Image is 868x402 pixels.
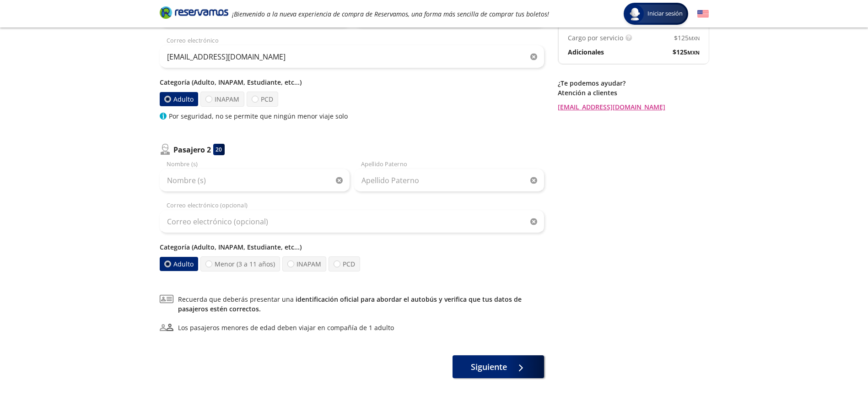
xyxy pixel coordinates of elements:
p: ¿Te podemos ayudar? [558,78,709,88]
i: Brand Logo [160,5,228,19]
em: ¡Bienvenido a la nueva experiencia de compra de Reservamos, una forma más sencilla de comprar tus... [232,10,549,18]
p: Por seguridad, no se permite que ningún menor viaje solo [169,111,348,121]
input: Apellido Paterno [354,169,544,192]
div: 20 [213,144,225,155]
input: Correo electrónico (opcional) [160,210,544,233]
label: Adulto [159,92,198,106]
p: Pasajero 2 [173,144,211,155]
input: Nombre (s) [160,169,350,192]
label: INAPAM [282,256,326,272]
div: Los pasajeros menores de edad deben viajar en compañía de 1 adulto [178,323,394,332]
p: Adicionales [568,47,604,57]
span: $ 125 [674,33,700,43]
p: Categoría (Adulto, INAPAM, Estudiante, etc...) [160,77,544,87]
label: PCD [247,92,278,107]
a: [EMAIL_ADDRESS][DOMAIN_NAME] [558,102,709,112]
span: Iniciar sesión [644,9,686,18]
a: Brand Logo [160,5,228,22]
label: PCD [329,256,360,272]
label: INAPAM [200,92,244,107]
small: MXN [687,49,700,56]
p: Atención a clientes [558,88,709,98]
p: Categoría (Adulto, INAPAM, Estudiante, etc...) [160,242,544,252]
p: Cargo por servicio [568,33,623,43]
small: MXN [689,35,700,42]
span: Siguiente [471,361,507,373]
span: Recuerda que deberás presentar una [178,294,544,314]
label: Menor (3 a 11 años) [200,256,280,272]
input: Correo electrónico [160,45,544,68]
button: English [697,8,709,20]
label: Adulto [159,257,198,271]
a: identificación oficial para abordar el autobús y verifica que tus datos de pasajeros estén correc... [178,295,522,313]
span: $ 125 [673,47,700,57]
button: Siguiente [453,355,544,378]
